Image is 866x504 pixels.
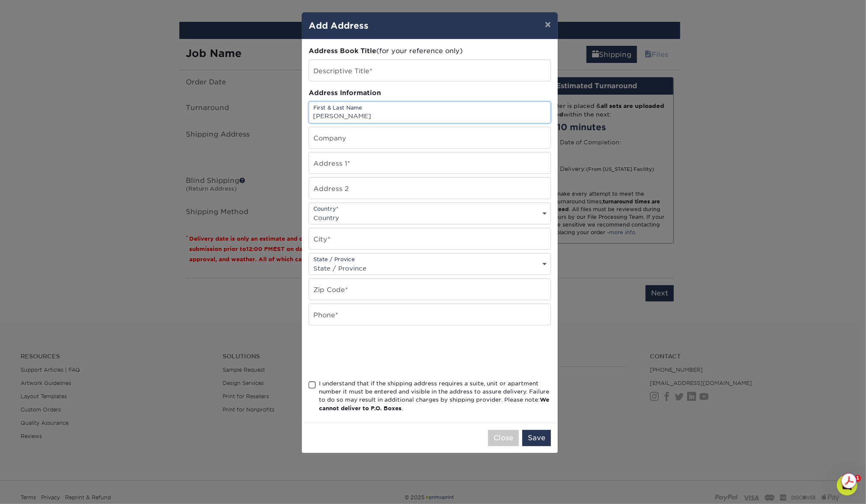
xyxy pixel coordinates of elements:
div: I understand that if the shipping address requires a suite, unit or apartment number it must be e... [319,379,551,413]
div: (for your reference only) [309,46,551,56]
button: Save [522,430,551,446]
button: Close [488,430,519,446]
div: Address Information [309,88,551,98]
iframe: reCAPTCHA [309,336,439,369]
span: Address Book Title [309,47,376,55]
button: × [538,12,558,36]
iframe: Intercom live chat [837,475,857,495]
h4: Add Address [309,19,551,32]
b: We cannot deliver to P.O. Boxes [319,397,549,411]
